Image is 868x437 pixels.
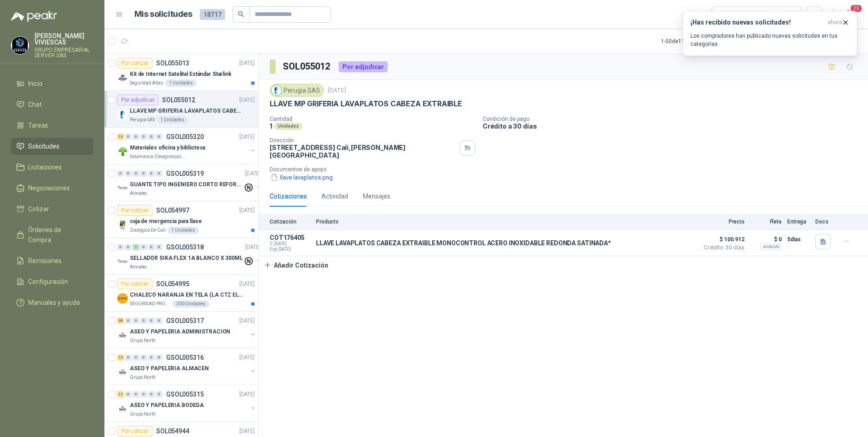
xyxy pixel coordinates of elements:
p: [DATE] [328,86,346,95]
div: 0 [125,391,132,397]
p: Grupo North [130,374,156,381]
div: 0 [156,170,163,177]
div: 0 [156,244,163,250]
span: C: [DATE] [270,241,311,247]
div: Todas [717,10,736,20]
h1: Mis solicitudes [134,8,192,21]
span: Crédito 30 días [699,245,745,250]
p: [DATE] [245,169,261,178]
a: 0 0 0 0 0 0 GSOL005319[DATE] Company LogoGUANTE TIPO INGENIERO CORTO REFORZADOAlmatec [117,168,262,197]
a: Por cotizarSOL054995[DATE] Company LogoCHALECO NARANJA EN TELA (LA CTZ ELEGIDA DEBE ENVIAR MUESTR... [104,275,258,312]
span: $ 100.912 [699,234,745,245]
a: Configuración [11,273,94,290]
div: 0 [156,391,163,397]
p: [DATE] [239,206,255,215]
div: 0 [125,244,132,250]
div: Mensajes [363,191,390,201]
p: [PERSON_NAME] VIVIESCAS [35,33,94,45]
p: [DATE] [239,96,255,104]
p: SOL054944 [156,428,189,434]
p: GSOL005320 [166,134,204,140]
img: Company Logo [117,330,128,341]
div: 0 [133,391,139,397]
div: 13 [117,354,124,361]
div: 0 [148,391,155,397]
span: Configuración [28,277,68,287]
p: [DATE] [245,243,261,252]
p: Materiales oficina y biblioteca [130,144,205,152]
div: 0 [140,170,147,177]
div: Unidades [274,123,302,130]
a: Por cotizarSOL055013[DATE] Company LogoKit de Internet Satelital Estándar StarlinkSeguridad Atlas... [104,54,258,91]
button: Añadir Cotización [259,256,333,274]
div: 0 [148,170,155,177]
p: Precio [699,218,745,225]
div: 0 [148,244,155,250]
div: 0 [140,391,147,397]
p: [DATE] [239,390,255,399]
div: 0 [140,354,147,361]
p: Salamanca Oleaginosas SAS [130,153,187,160]
p: GSOL005315 [166,391,204,397]
div: 0 [140,318,147,324]
div: 0 [140,244,147,250]
a: 11 0 0 0 0 0 GSOL005315[DATE] Company LogoASEO Y PAPELERIA BODEGAGrupo North [117,389,256,418]
a: 26 0 0 0 0 0 GSOL005317[DATE] Company LogoASEO Y PAPELERIA ADMINISTRACIONGrupo North [117,315,256,344]
p: 1 [270,122,272,130]
span: ahora [828,19,842,26]
span: Inicio [28,79,43,89]
div: 0 [125,134,132,140]
p: LLAVE MP GRIFERIA LAVAPLATOS CABEZA EXTRAIBLE [270,99,462,109]
p: LLAVE MP GRIFERIA LAVAPLATOS CABEZA EXTRAIBLE [130,107,243,115]
div: 0 [133,134,139,140]
div: 13 [117,134,124,140]
div: 0 [125,354,132,361]
a: Cotizar [11,200,94,218]
p: $ 0 [750,234,782,245]
p: Zoologico De Cali [130,227,166,234]
div: 1 [133,244,139,250]
p: caja de mergencia para llave [130,217,202,226]
div: Por adjudicar [339,61,388,72]
span: Cotizar [28,204,49,214]
div: 1 Unidades [165,79,197,87]
p: ASEO Y PAPELERIA BODEGA [130,401,204,410]
p: [DATE] [239,133,255,141]
p: CHALECO NARANJA EN TELA (LA CTZ ELEGIDA DEBE ENVIAR MUESTRA) [130,291,243,299]
div: Cotizaciones [270,191,307,201]
a: Remisiones [11,252,94,269]
a: 13 0 0 0 0 0 GSOL005316[DATE] Company LogoASEO Y PAPELERIA ALMACENGrupo North [117,352,256,381]
p: [DATE] [239,317,255,325]
div: 0 [148,134,155,140]
img: Company Logo [117,367,128,377]
p: LLAVE LAVAPLATOS CABEZA EXTRAIBLE MONOCONTROL ACERO INOXIDABLE REDONDA SATINADA* [316,239,611,247]
a: 0 0 1 0 0 0 GSOL005318[DATE] Company LogoSELLADOR SIKA FLEX 1A BLANCO X 300MLAlmatec [117,242,262,271]
div: 0 [133,318,139,324]
div: 1 Unidades [168,227,199,234]
img: Company Logo [117,219,128,230]
h3: ¡Has recibido nuevas solicitudes! [690,19,824,26]
p: SOL055013 [156,60,189,66]
p: Grupo North [130,337,156,344]
button: ¡Has recibido nuevas solicitudes!ahora Los compradores han publicado nuevas solicitudes en tus ca... [683,11,857,56]
p: Kit de Internet Satelital Estándar Starlink [130,70,232,79]
p: SOL054995 [156,281,189,287]
a: Licitaciones [11,159,94,176]
a: Solicitudes [11,138,94,155]
div: 1 Unidades [157,116,188,124]
div: Perugia SAS [270,84,324,97]
p: [DATE] [239,280,255,288]
a: Tareas [11,117,94,134]
p: COT176405 [270,234,311,241]
p: [DATE] [239,427,255,436]
div: 200 Unidades [173,300,209,308]
p: Los compradores han publicado nuevas solicitudes en tus categorías. [690,32,849,48]
img: Company Logo [117,109,128,120]
p: SEGURIDAD PROVISER LTDA [130,300,171,308]
span: Solicitudes [28,141,59,151]
a: 13 0 0 0 0 0 GSOL005320[DATE] Company LogoMateriales oficina y bibliotecaSalamanca Oleaginosas SAS [117,131,256,160]
div: Por cotizar [117,205,153,216]
p: Flete [750,218,782,225]
div: Por cotizar [117,278,153,289]
p: [STREET_ADDRESS] Cali , [PERSON_NAME][GEOGRAPHIC_DATA] [270,144,456,159]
